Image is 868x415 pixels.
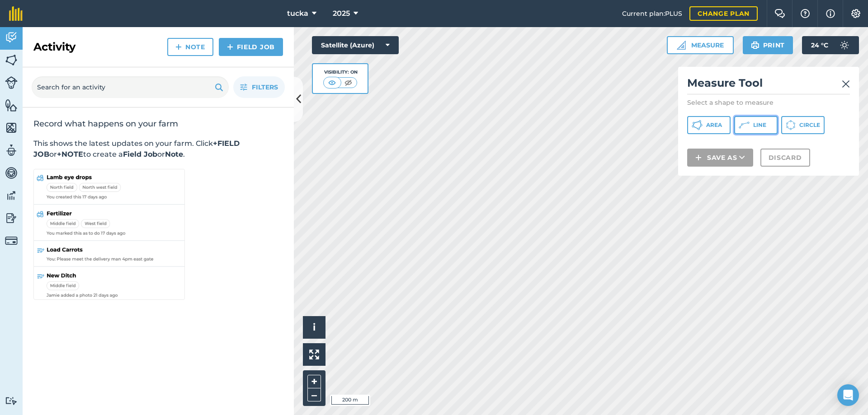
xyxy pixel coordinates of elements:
[760,149,810,167] button: Discard
[252,82,278,92] span: Filters
[5,396,18,405] img: svg+xml;base64,PD94bWwgdmVyc2lvbj0iMS4wIiBlbmNvZGluZz0idXRmLTgiPz4KPCEtLSBHZW5lcmF0b3I6IEFkb2JlIE...
[33,138,283,160] p: This shows the latest updates on your farm. Click or to create a or .
[307,375,321,388] button: +
[734,116,778,134] button: Line
[227,42,233,52] img: svg+xml;base64,PHN2ZyB4bWxucz0iaHR0cDovL3d3dy53My5vcmcvMjAwMC9zdmciIHdpZHRoPSIxNCIgaGVpZ2h0PSIyNC...
[5,121,18,135] img: svg+xml;base64,PHN2ZyB4bWxucz0iaHR0cDovL3d3dy53My5vcmcvMjAwMC9zdmciIHdpZHRoPSI1NiIgaGVpZ2h0PSI2MC...
[5,31,18,44] img: svg+xml;base64,PD94bWwgdmVyc2lvbj0iMS4wIiBlbmNvZGluZz0idXRmLTgiPz4KPCEtLSBHZW5lcmF0b3I6IEFkb2JlIE...
[33,118,283,129] h2: Record what happens on your farm
[5,144,18,157] img: svg+xml;base64,PD94bWwgdmVyc2lvbj0iMS4wIiBlbmNvZGluZz0idXRmLTgiPz4KPCEtLSBHZW5lcmF0b3I6IEFkb2JlIE...
[751,40,759,51] img: svg+xml;base64,PHN2ZyB4bWxucz0iaHR0cDovL3d3dy53My5vcmcvMjAwMC9zdmciIHdpZHRoPSIxOSIgaGVpZ2h0PSIyNC...
[123,150,157,159] strong: Field Job
[689,6,758,21] a: Change plan
[842,79,850,89] img: svg+xml;base64,PHN2ZyB4bWxucz0iaHR0cDovL3d3dy53My5vcmcvMjAwMC9zdmciIHdpZHRoPSIyMiIgaGVpZ2h0PSIzMC...
[5,98,18,112] img: svg+xml;base64,PHN2ZyB4bWxucz0iaHR0cDovL3d3dy53My5vcmcvMjAwMC9zdmciIHdpZHRoPSI1NiIgaGVpZ2h0PSI2MC...
[9,6,23,21] img: fieldmargin Logo
[687,98,850,107] p: Select a shape to measure
[5,166,18,180] img: svg+xml;base64,PD94bWwgdmVyc2lvbj0iMS4wIiBlbmNvZGluZz0idXRmLTgiPz4KPCEtLSBHZW5lcmF0b3I6IEFkb2JlIE...
[5,211,18,225] img: svg+xml;base64,PD94bWwgdmVyc2lvbj0iMS4wIiBlbmNvZGluZz0idXRmLTgiPz4KPCEtLSBHZW5lcmF0b3I6IEFkb2JlIE...
[57,150,83,159] strong: +NOTE
[5,234,18,247] img: svg+xml;base64,PD94bWwgdmVyc2lvbj0iMS4wIiBlbmNvZGluZz0idXRmLTgiPz4KPCEtLSBHZW5lcmF0b3I6IEFkb2JlIE...
[307,388,321,401] button: –
[850,9,861,18] img: A cog icon
[219,38,283,56] a: Field Job
[687,76,850,94] h2: Measure Tool
[309,350,319,359] img: Four arrows, one pointing top left, one top right, one bottom right and the last bottom left
[687,149,753,167] button: Save as
[233,76,285,98] button: Filters
[312,36,399,54] button: Satellite (Azure)
[695,152,702,163] img: svg+xml;base64,PHN2ZyB4bWxucz0iaHR0cDovL3d3dy53My5vcmcvMjAwMC9zdmciIHdpZHRoPSIxNCIgaGVpZ2h0PSIyNC...
[799,121,820,129] span: Circle
[175,42,182,52] img: svg+xml;base64,PHN2ZyB4bWxucz0iaHR0cDovL3d3dy53My5vcmcvMjAwMC9zdmciIHdpZHRoPSIxNCIgaGVpZ2h0PSIyNC...
[826,8,835,19] img: svg+xml;base64,PHN2ZyB4bWxucz0iaHR0cDovL3d3dy53My5vcmcvMjAwMC9zdmciIHdpZHRoPSIxNyIgaGVpZ2h0PSIxNy...
[165,150,183,159] strong: Note
[215,82,223,93] img: svg+xml;base64,PHN2ZyB4bWxucz0iaHR0cDovL3d3dy53My5vcmcvMjAwMC9zdmciIHdpZHRoPSIxOSIgaGVpZ2h0PSIyNC...
[687,116,731,134] button: Area
[743,36,793,54] button: Print
[33,40,75,54] h2: Activity
[167,38,213,56] a: Note
[287,8,308,19] span: tucka
[706,121,722,129] span: Area
[5,53,18,67] img: svg+xml;base64,PHN2ZyB4bWxucz0iaHR0cDovL3d3dy53My5vcmcvMjAwMC9zdmciIHdpZHRoPSI1NiIgaGVpZ2h0PSI2MC...
[622,9,682,19] span: Current plan : PLUS
[774,9,785,18] img: Two speech bubbles overlapping with the left bubble in the forefront
[326,78,338,87] img: svg+xml;base64,PHN2ZyB4bWxucz0iaHR0cDovL3d3dy53My5vcmcvMjAwMC9zdmciIHdpZHRoPSI1MCIgaGVpZ2h0PSI0MC...
[32,76,229,98] input: Search for an activity
[323,69,358,76] div: Visibility: On
[800,9,811,18] img: A question mark icon
[343,78,354,87] img: svg+xml;base64,PHN2ZyB4bWxucz0iaHR0cDovL3d3dy53My5vcmcvMjAwMC9zdmciIHdpZHRoPSI1MCIgaGVpZ2h0PSI0MC...
[781,116,825,134] button: Circle
[802,36,859,54] button: 24 °C
[753,121,766,129] span: Line
[313,322,316,333] span: i
[835,36,854,54] img: svg+xml;base64,PD94bWwgdmVyc2lvbj0iMS4wIiBlbmNvZGluZz0idXRmLTgiPz4KPCEtLSBHZW5lcmF0b3I6IEFkb2JlIE...
[333,8,350,19] span: 2025
[811,36,828,54] span: 24 ° C
[5,76,18,89] img: svg+xml;base64,PD94bWwgdmVyc2lvbj0iMS4wIiBlbmNvZGluZz0idXRmLTgiPz4KPCEtLSBHZW5lcmF0b3I6IEFkb2JlIE...
[5,189,18,202] img: svg+xml;base64,PD94bWwgdmVyc2lvbj0iMS4wIiBlbmNvZGluZz0idXRmLTgiPz4KPCEtLSBHZW5lcmF0b3I6IEFkb2JlIE...
[837,384,859,406] div: Open Intercom Messenger
[667,36,734,54] button: Measure
[677,41,686,50] img: Ruler icon
[303,316,325,339] button: i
